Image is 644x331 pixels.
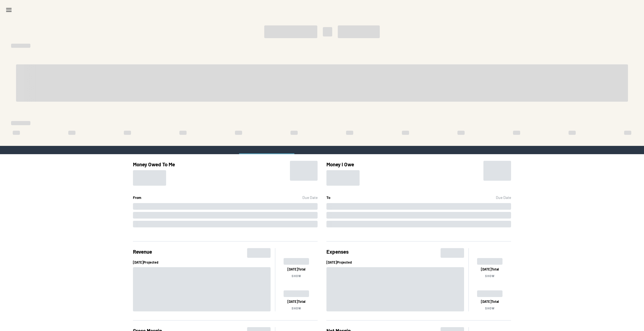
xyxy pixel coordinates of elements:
[481,267,499,272] p: [DATE] Total
[326,161,360,168] h3: Money I Owe
[326,248,349,258] h3: Expenses
[485,306,495,310] div: Show
[287,299,305,304] p: [DATE] Total
[292,274,301,278] div: Show
[133,195,141,201] h5: From
[292,306,301,310] div: Show
[133,161,175,168] h3: Money Owed To Me
[287,267,305,272] p: [DATE] Total
[481,299,499,304] p: [DATE] Total
[485,274,495,278] div: Show
[326,260,464,265] p: [DATE] Projected
[6,7,12,13] svg: Menu
[302,195,318,201] div: Due Date
[133,260,271,265] p: [DATE] Projected
[496,195,511,201] div: Due Date
[133,248,152,258] h3: Revenue
[326,195,330,201] h5: To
